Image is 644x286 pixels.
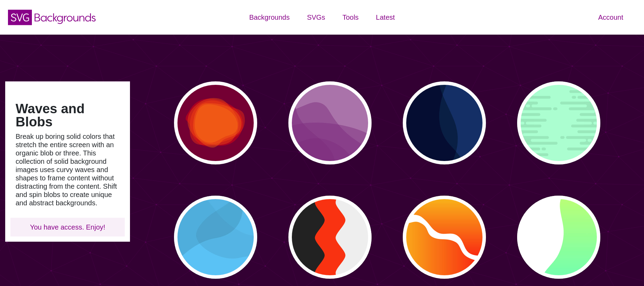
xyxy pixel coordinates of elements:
[517,196,600,279] button: green and white background divider
[288,81,372,164] button: purple overlapping blobs in bottom left corner
[16,132,120,207] p: Break up boring solid colors that stretch the entire screen with an organic blob or three. This c...
[298,7,334,28] a: SVGs
[174,196,257,279] button: blue abstract curved background overlaps
[16,223,120,231] p: You have access. Enjoy!
[241,7,298,28] a: Backgrounds
[590,7,632,28] a: Account
[403,196,486,279] button: orange curvy gradient diagonal dividers
[517,81,600,164] button: Slimy streak vector design
[288,196,372,279] button: black orange and white wavy columns
[16,102,120,129] h1: Waves and Blobs
[174,81,257,164] button: various uneven centered blobs
[403,81,486,164] button: blue background divider
[367,7,403,28] a: Latest
[334,7,367,28] a: Tools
